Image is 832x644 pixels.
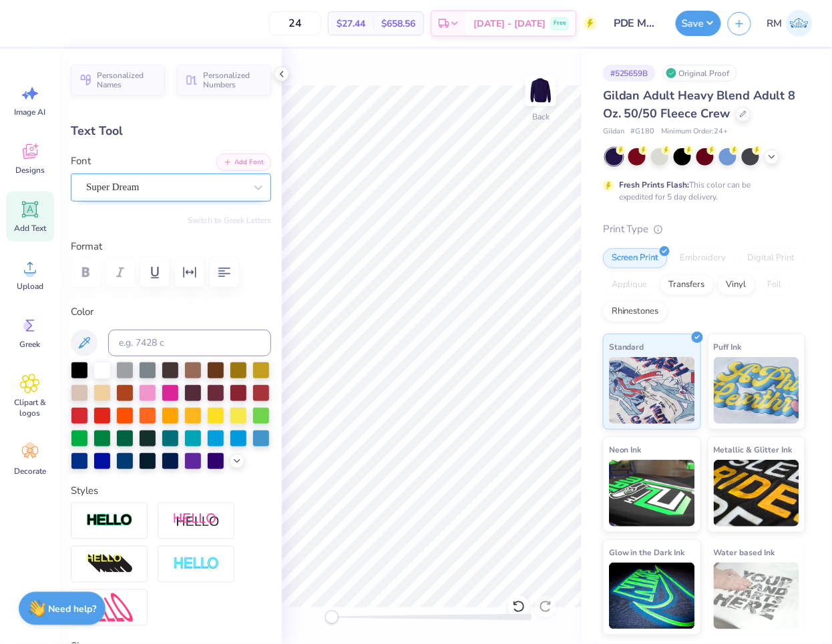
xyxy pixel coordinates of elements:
span: Metallic & Glitter Ink [714,442,793,456]
span: Minimum Order: 24 + [662,126,729,137]
span: Personalized Numbers [203,71,263,89]
a: RM [761,10,819,37]
span: Puff Ink [714,340,742,354]
div: Applique [603,275,656,295]
div: Back [532,111,550,123]
div: Embroidery [672,248,735,268]
input: e.g. 7428 c [108,330,271,356]
input: – – [269,11,321,35]
button: Personalized Names [71,65,165,95]
span: Gildan [603,126,624,137]
span: Neon Ink [609,442,642,456]
span: Upload [17,281,43,292]
button: Switch to Greek Letters [188,215,271,226]
img: Glow in the Dark Ink [609,563,695,629]
span: Water based Ink [714,545,775,559]
div: Digital Print [739,248,804,268]
input: Untitled Design [604,10,669,37]
span: RM [767,16,783,31]
div: Rhinestones [603,302,668,322]
button: Save [676,11,721,36]
span: Greek [20,339,41,350]
div: Text Tool [71,122,271,140]
img: Shadow [173,513,220,529]
div: # 525659B [603,65,656,81]
img: Negative Space [173,557,220,572]
span: # G180 [631,126,655,137]
img: 3D Illusion [86,554,133,575]
span: Standard [609,340,644,354]
div: Screen Print [603,248,668,268]
span: $27.44 [337,17,365,31]
img: Ronald Manipon [786,10,813,37]
button: Add Font [216,153,271,171]
label: Color [71,304,271,320]
div: This color can be expedited for 5 day delivery. [619,179,783,203]
img: Back [528,77,554,104]
button: Personalized Numbers [177,65,271,95]
img: Water based Ink [714,563,800,629]
div: Transfers [660,275,714,295]
img: Metallic & Glitter Ink [714,460,800,527]
span: $658.56 [381,17,415,31]
span: Personalized Names [97,71,157,89]
div: Original Proof [662,65,737,81]
span: Decorate [14,466,46,476]
span: Glow in the Dark Ink [609,545,685,559]
span: Gildan Adult Heavy Blend Adult 8 Oz. 50/50 Fleece Crew [603,87,796,121]
label: Font [71,153,91,169]
div: Foil [759,275,791,295]
div: Vinyl [718,275,755,295]
img: Standard [609,357,695,424]
strong: Need help? [49,603,97,615]
span: Free [554,19,566,28]
img: Neon Ink [609,460,695,527]
span: Clipart & logos [8,397,52,418]
img: Free Distort [86,593,133,622]
img: Stroke [86,513,133,529]
label: Format [71,239,271,254]
span: Designs [15,165,45,176]
span: Image AI [15,107,46,117]
div: Accessibility label [325,611,339,624]
label: Styles [71,483,98,499]
strong: Fresh Prints Flash: [619,180,690,190]
div: Print Type [603,222,805,237]
span: Add Text [14,223,46,234]
img: Puff Ink [714,357,800,424]
span: [DATE] - [DATE] [473,17,546,31]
